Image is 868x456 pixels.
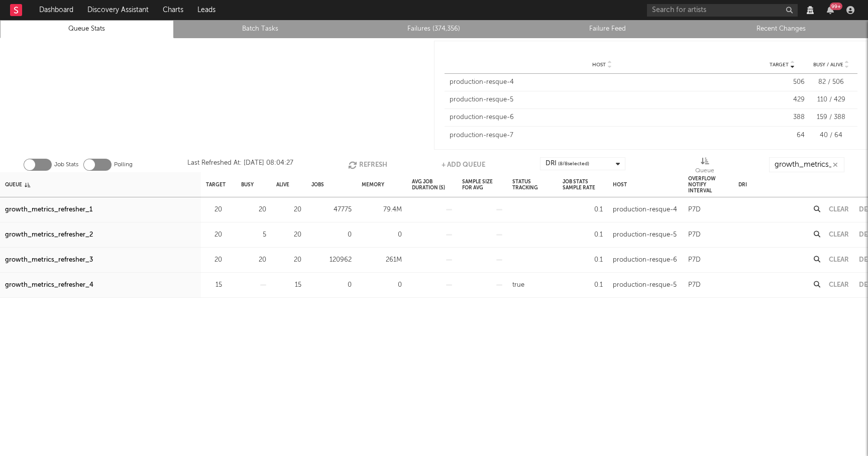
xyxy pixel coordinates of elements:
[311,174,324,195] div: Jobs
[829,282,849,288] button: Clear
[5,174,30,195] div: Queue
[563,254,603,266] div: 0.1
[829,206,849,213] button: Clear
[348,157,387,172] button: Refresh
[695,165,714,177] div: Queue
[114,159,133,171] label: Polling
[563,174,603,195] div: Job Stats Sample Rate
[738,174,747,195] div: DRI
[362,204,402,216] div: 79.4M
[179,23,342,35] a: Batch Tasks
[759,77,805,87] div: 506
[5,254,93,266] a: growth_metrics_refresher_3
[592,62,606,68] span: Host
[187,157,293,172] div: Last Refreshed At: [DATE] 08:04:27
[450,77,754,87] div: production-resque-4
[613,279,677,291] div: production-resque-5
[311,204,352,216] div: 47775
[688,174,728,195] div: Overflow Notify Interval
[353,23,515,35] a: Failures (374,356)
[563,229,603,241] div: 0.1
[810,112,852,123] div: 159 / 388
[206,229,222,241] div: 20
[810,131,852,141] div: 40 / 64
[462,174,502,195] div: Sample Size For Avg
[829,232,849,238] button: Clear
[613,174,627,195] div: Host
[526,23,689,35] a: Failure Feed
[563,204,603,216] div: 0.1
[827,6,834,14] button: 99+
[5,204,92,216] a: growth_metrics_refresher_1
[5,279,93,291] a: growth_metrics_refresher_4
[770,62,789,68] span: Target
[813,62,843,68] span: Busy / Alive
[450,95,754,105] div: production-resque-5
[276,174,289,195] div: Alive
[810,95,852,105] div: 110 / 429
[688,204,701,216] div: P7D
[241,229,266,241] div: 5
[241,174,254,195] div: Busy
[688,229,701,241] div: P7D
[759,95,805,105] div: 429
[647,4,798,17] input: Search for artists
[206,254,222,266] div: 20
[769,157,844,172] input: Search...
[206,204,222,216] div: 20
[241,204,266,216] div: 20
[695,157,714,176] div: Queue
[206,174,226,195] div: Target
[241,254,266,266] div: 20
[362,254,402,266] div: 261M
[311,254,352,266] div: 120962
[311,279,352,291] div: 0
[276,279,301,291] div: 15
[54,159,78,171] label: Job Stats
[512,279,524,291] div: true
[613,204,677,216] div: production-resque-4
[362,174,384,195] div: Memory
[563,279,603,291] div: 0.1
[276,254,301,266] div: 20
[276,204,301,216] div: 20
[688,279,701,291] div: P7D
[276,229,301,241] div: 20
[442,157,485,172] button: + Add Queue
[613,229,677,241] div: production-resque-5
[362,279,402,291] div: 0
[759,112,805,123] div: 388
[829,257,849,263] button: Clear
[830,3,842,10] div: 99 +
[613,254,677,266] div: production-resque-6
[759,131,805,141] div: 64
[362,229,402,241] div: 0
[206,279,222,291] div: 15
[412,174,452,195] div: Avg Job Duration (s)
[512,174,553,195] div: Status Tracking
[546,158,589,170] div: DRI
[6,23,168,35] a: Queue Stats
[5,229,93,241] a: growth_metrics_refresher_2
[311,229,352,241] div: 0
[450,112,754,123] div: production-resque-6
[810,77,852,87] div: 82 / 506
[558,158,589,170] span: ( 8 / 8 selected)
[688,254,701,266] div: P7D
[450,131,754,141] div: production-resque-7
[700,23,862,35] a: Recent Changes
